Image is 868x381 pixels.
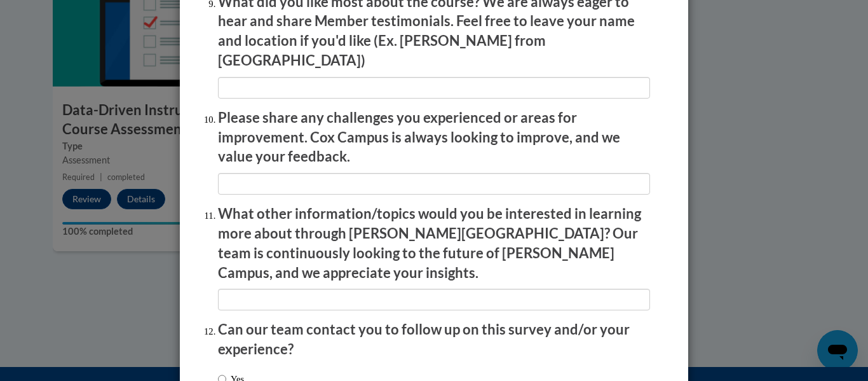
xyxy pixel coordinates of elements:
p: What other information/topics would you be interested in learning more about through [PERSON_NAME... [218,204,650,282]
p: Can our team contact you to follow up on this survey and/or your experience? [218,320,650,359]
p: Please share any challenges you experienced or areas for improvement. Cox Campus is always lookin... [218,108,650,167]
